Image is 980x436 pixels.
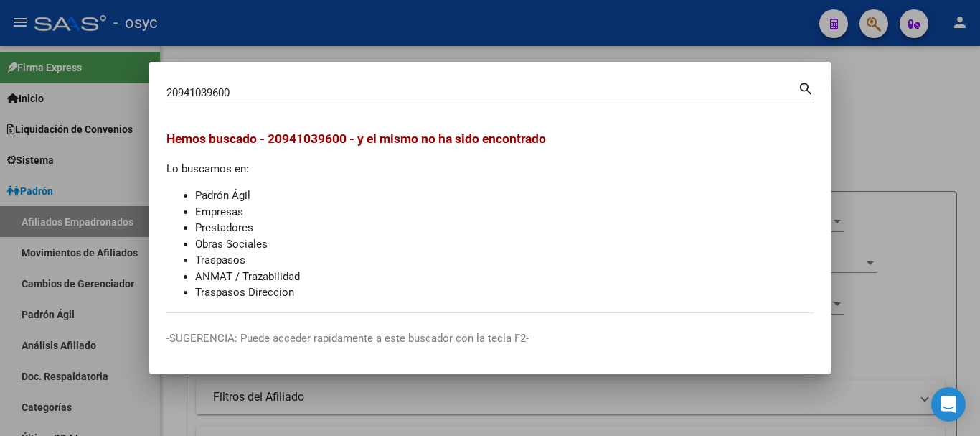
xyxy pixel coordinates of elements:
li: ANMAT / Trazabilidad [195,269,814,285]
span: Hemos buscado - 20941039600 - y el mismo no ha sido encontrado [166,131,546,146]
li: Padrón Ágil [195,187,814,204]
li: Prestadores [195,220,814,236]
mat-icon: search [798,79,814,96]
li: Obras Sociales [195,236,814,253]
p: -SUGERENCIA: Puede acceder rapidamente a este buscador con la tecla F2- [166,330,814,347]
li: Traspasos Direccion [195,284,814,301]
li: Traspasos [195,252,814,269]
li: Empresas [195,204,814,221]
div: Open Intercom Messenger [931,387,966,422]
div: Lo buscamos en: [166,129,814,301]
